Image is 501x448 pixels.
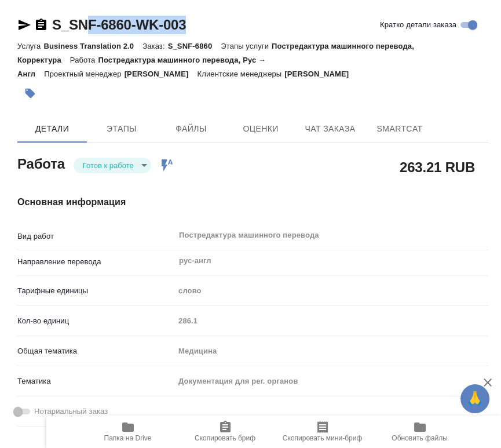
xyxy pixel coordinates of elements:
p: Этапы услуги [221,42,272,50]
span: Скопировать мини-бриф [283,434,362,442]
span: Файлы [163,122,219,136]
button: Скопировать ссылку [34,18,48,32]
div: слово [174,281,488,301]
p: Проектный менеджер [44,70,124,78]
button: Готов к работе [79,161,137,170]
button: Добавить тэг [17,81,43,106]
p: [PERSON_NAME] [125,70,198,78]
p: Кол-во единиц [17,315,174,327]
button: Скопировать мини-бриф [274,416,371,448]
div: Медицина [174,341,488,361]
span: Детали [24,122,80,136]
span: Нотариальный заказ [34,406,108,417]
span: Обновить файлы [392,434,448,442]
span: Этапы [94,122,149,136]
button: 🙏 [460,384,489,413]
span: Скопировать бриф [195,434,255,442]
button: Папка на Drive [79,416,177,448]
span: SmartCat [372,122,427,136]
h4: Основная информация [17,195,488,209]
a: S_SNF-6860-WK-003 [52,17,186,32]
p: Услуга [17,42,43,50]
span: Оценки [233,122,288,136]
span: Папка на Drive [104,434,152,442]
span: Кратко детали заказа [380,19,456,31]
p: Работа [70,56,98,64]
p: S_SNF-6860 [168,42,221,50]
p: Клиентские менеджеры [198,70,285,78]
span: Чат заказа [302,122,358,136]
button: Скопировать бриф [177,416,274,448]
div: Документация для рег. органов [174,371,488,391]
h2: Работа [17,152,65,173]
div: Готов к работе [74,158,151,173]
p: Тематика [17,376,174,387]
span: 🙏 [465,387,485,411]
p: Общая тематика [17,345,174,357]
p: Business Translation 2.0 [43,42,142,50]
button: Обновить файлы [371,416,469,448]
h2: 263.21 RUB [400,157,475,177]
p: Направление перевода [17,256,174,268]
p: Вид работ [17,231,174,242]
p: [PERSON_NAME] [284,70,357,78]
p: Постредактура машинного перевода, Рус → Англ [17,56,266,78]
p: Тарифные единицы [17,285,174,297]
p: Заказ: [142,42,167,50]
input: Пустое поле [174,312,488,329]
button: Скопировать ссылку для ЯМессенджера [17,18,31,32]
